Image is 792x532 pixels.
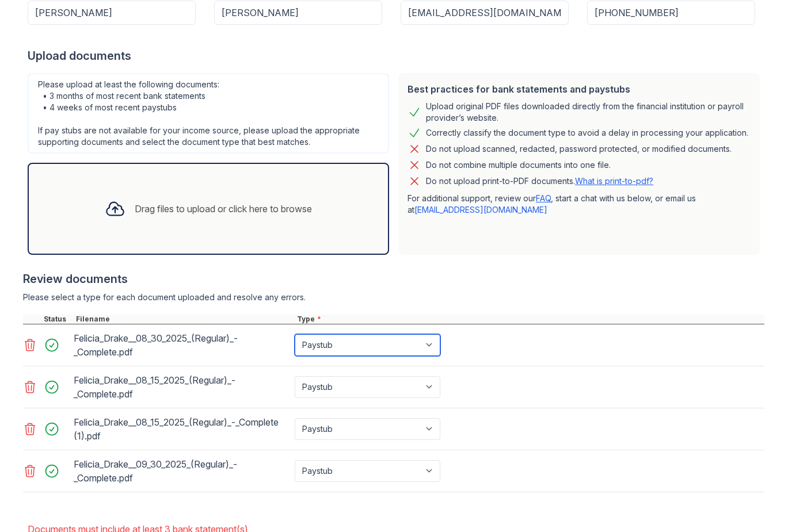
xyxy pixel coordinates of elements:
[426,175,653,187] p: Do not upload print-to-PDF documents.
[28,48,764,64] div: Upload documents
[575,176,653,186] a: What is print-to-pdf?
[74,455,290,487] div: Felicia_Drake__09_30_2025_(Regular)_-_Complete.pdf
[74,315,295,324] div: Filename
[23,292,764,303] div: Please select a type for each document uploaded and resolve any errors.
[536,193,551,203] a: FAQ
[74,413,290,445] div: Felicia_Drake__08_15_2025_(Regular)_-_Complete (1).pdf
[28,73,389,154] div: Please upload at least the following documents: • 3 months of most recent bank statements • 4 wee...
[408,82,751,96] div: Best practices for bank statements and paystubs
[74,329,290,361] div: Felicia_Drake__08_30_2025_(Regular)_-_Complete.pdf
[426,101,751,124] div: Upload original PDF files downloaded directly from the financial institution or payroll provider’...
[295,315,764,324] div: Type
[408,193,751,216] p: For additional support, review our , start a chat with us below, or email us at
[74,371,290,403] div: Felicia_Drake__08_15_2025_(Regular)_-_Complete.pdf
[426,126,748,140] div: Correctly classify the document type to avoid a delay in processing your application.
[135,202,312,216] div: Drag files to upload or click here to browse
[23,271,764,287] div: Review documents
[414,205,547,215] a: [EMAIL_ADDRESS][DOMAIN_NAME]
[41,315,74,324] div: Status
[426,142,732,156] div: Do not upload scanned, redacted, password protected, or modified documents.
[426,158,611,172] div: Do not combine multiple documents into one file.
